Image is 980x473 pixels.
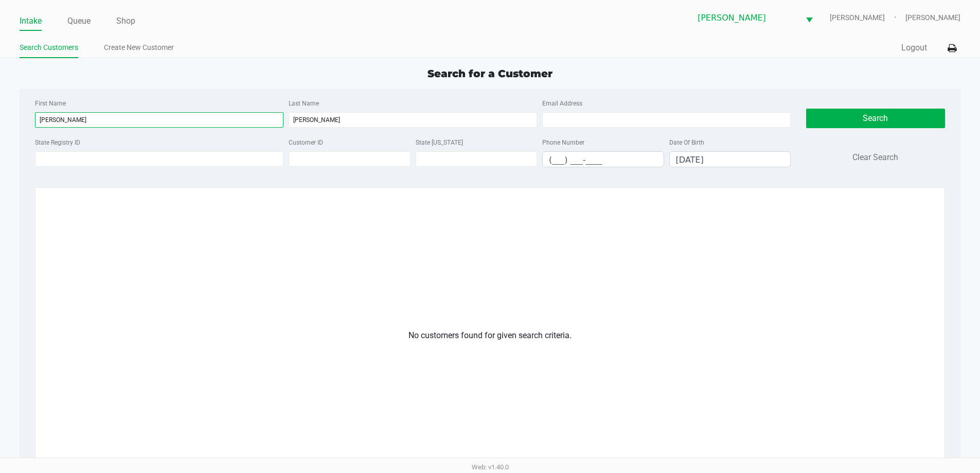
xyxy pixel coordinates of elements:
[104,41,174,54] a: Create New Customer
[542,138,584,147] label: Phone Number
[315,329,665,342] div: No customers found for given search criteria.
[427,67,553,80] span: Search for a Customer
[852,151,898,164] button: Clear Search
[35,138,80,147] label: State Registry ID
[542,99,582,108] label: Email Address
[472,463,509,471] span: Web: v1.40.0
[20,14,42,28] a: Intake
[542,151,664,167] kendo-maskedtextbox: Format: (999) 999-9999
[289,138,323,147] label: Customer ID
[806,109,945,128] button: Search
[799,6,819,30] button: Select
[669,138,704,147] label: Date Of Birth
[698,12,793,24] span: [PERSON_NAME]
[670,152,791,168] input: Format: MM/DD/YYYY
[416,138,463,147] label: State [US_STATE]
[830,12,905,23] span: [PERSON_NAME]
[289,99,319,108] label: Last Name
[905,12,960,23] span: [PERSON_NAME]
[543,152,664,168] input: Format: (999) 999-9999
[116,14,135,28] a: Shop
[35,99,66,108] label: First Name
[20,41,78,54] a: Search Customers
[669,151,791,167] kendo-maskedtextbox: Format: MM/DD/YYYY
[67,14,91,28] a: Queue
[901,42,927,54] button: Logout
